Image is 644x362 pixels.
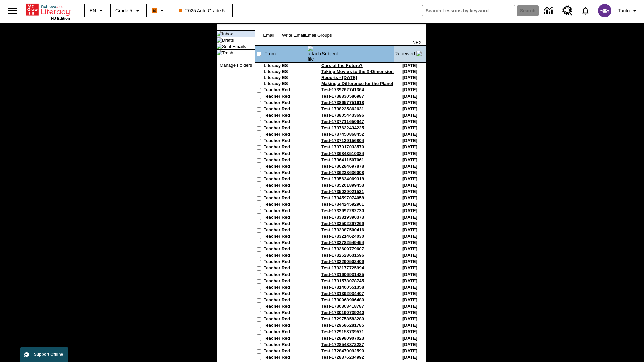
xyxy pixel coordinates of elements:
a: Test-1732177725994 [321,265,364,270]
a: Received [394,51,415,56]
a: Resource Center, Will open in new tab [558,2,577,20]
button: Grade: Grade 5, Select a grade [113,5,144,17]
button: Language: EN, Select a language [87,5,108,17]
a: Test-1736238636008 [321,170,364,175]
a: Test-1732528631596 [321,253,364,258]
button: Select a new avatar [594,2,615,19]
span: 2025 Auto Grade 5 [179,7,225,14]
a: Test-1739262741364 [321,87,364,92]
a: Test-1728980907023 [321,336,364,341]
td: Teacher Red [264,336,307,342]
nobr: [DATE] [402,151,417,156]
nobr: [DATE] [402,81,417,86]
div: Home [26,2,70,20]
td: Teacher Red [264,342,307,348]
td: Teacher Red [264,138,307,144]
button: Profile/Settings [615,5,641,17]
nobr: [DATE] [402,170,417,175]
a: Subject [322,51,338,56]
a: Data Center [540,2,558,20]
td: Teacher Red [264,125,307,132]
a: Test-1737129156804 [321,138,364,143]
span: B [153,6,156,15]
td: Teacher Red [264,316,307,323]
td: Teacher Red [264,87,307,94]
nobr: [DATE] [402,157,417,162]
td: Teacher Red [264,323,307,329]
a: Test-1730363418787 [321,304,364,309]
a: Test-1733502297269 [321,221,364,226]
nobr: [DATE] [402,348,417,353]
a: Test-1733214624030 [321,234,364,239]
a: Inbox [222,31,233,36]
img: folder_icon_pick.gif [217,31,222,36]
td: Teacher Red [264,100,307,106]
td: Teacher Red [264,94,307,100]
a: Taking Movies to the X-Dimension [321,69,394,74]
nobr: [DATE] [402,246,417,251]
a: Test-1735029021531 [321,189,364,194]
a: Test-1728376234992 [321,355,364,360]
a: Test-1738054433696 [321,113,364,118]
a: Notifications [577,2,594,19]
td: Teacher Red [264,285,307,291]
nobr: [DATE] [402,202,417,207]
nobr: [DATE] [402,208,417,213]
nobr: [DATE] [402,342,417,347]
a: Test-1737622434225 [321,125,364,130]
a: Test-1736284697878 [321,164,364,169]
nobr: [DATE] [402,113,417,118]
button: Support Offline [20,347,68,362]
nobr: [DATE] [402,189,417,194]
nobr: [DATE] [402,183,417,188]
a: Test-1728548872287 [321,342,364,347]
nobr: [DATE] [402,132,417,137]
a: Email Groups [305,33,332,38]
td: Literacy ES [264,63,307,69]
td: Literacy ES [264,75,307,81]
td: Teacher Red [264,151,307,157]
nobr: [DATE] [402,240,417,245]
nobr: [DATE] [402,138,417,143]
td: Teacher Red [264,253,307,259]
a: Test-1734597074058 [321,195,364,200]
img: attach file [308,46,321,62]
button: Boost Class color is orange. Change class color [149,5,169,17]
span: Support Offline [34,352,63,357]
td: Teacher Red [264,291,307,297]
a: Test-1732290502409 [321,259,364,264]
a: NEXT [412,40,424,45]
nobr: [DATE] [402,304,417,309]
nobr: [DATE] [402,221,417,226]
button: Open side menu [3,1,22,21]
td: Teacher Red [264,234,307,240]
img: arrow_down.gif [416,51,422,56]
span: NJ Edition [51,16,70,20]
nobr: [DATE] [402,164,417,169]
td: Teacher Red [264,265,307,272]
td: Teacher Red [264,202,307,208]
nobr: [DATE] [402,100,417,105]
a: Test-1737450868452 [321,132,364,137]
td: Teacher Red [264,304,307,310]
a: Test-1731606931485 [321,272,364,277]
nobr: [DATE] [402,63,417,68]
nobr: [DATE] [402,297,417,302]
td: Teacher Red [264,240,307,246]
a: Test-1733387500416 [321,227,364,232]
a: Test-1731392934407 [321,291,364,296]
nobr: [DATE] [402,234,417,239]
nobr: [DATE] [402,75,417,80]
nobr: [DATE] [402,106,417,111]
nobr: [DATE] [402,285,417,290]
a: Test-1737017033579 [321,144,364,149]
img: folder_icon.gif [217,44,222,49]
nobr: [DATE] [402,215,417,220]
td: Teacher Red [264,278,307,285]
td: Teacher Red [264,170,307,176]
nobr: [DATE] [402,94,417,99]
span: Grade 5 [115,7,132,14]
nobr: [DATE] [402,316,417,321]
a: Test-1729586281785 [321,323,364,328]
nobr: [DATE] [402,310,417,315]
